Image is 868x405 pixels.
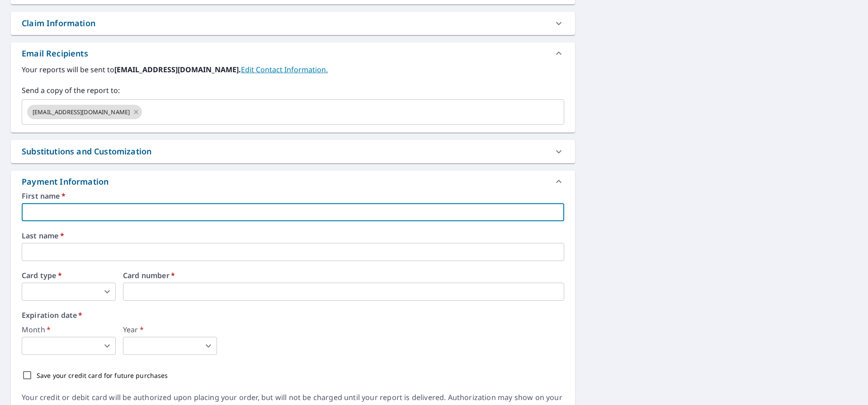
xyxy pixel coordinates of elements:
label: Card number [123,272,564,279]
div: ​ [22,283,116,301]
div: Payment Information [11,171,575,192]
div: Payment Information [22,176,112,188]
p: Save your credit card for future purchases [37,371,168,380]
label: First name [22,192,564,200]
b: [EMAIL_ADDRESS][DOMAIN_NAME]. [114,65,241,74]
div: Substitutions and Customization [11,140,575,163]
label: Your reports will be sent to [22,64,564,75]
label: Expiration date [22,312,564,319]
div: Substitutions and Customization [22,145,151,158]
label: Year [123,326,217,333]
div: [EMAIL_ADDRESS][DOMAIN_NAME] [27,105,142,119]
label: Card type [22,272,116,279]
span: [EMAIL_ADDRESS][DOMAIN_NAME] [27,108,135,116]
div: ​ [123,337,217,355]
label: Month [22,326,116,333]
label: Last name [22,232,564,239]
a: EditContactInfo [241,65,328,74]
div: Claim Information [22,17,95,29]
div: Email Recipients [22,47,88,60]
div: Email Recipients [11,42,575,64]
div: Claim Information [11,12,575,35]
div: ​ [22,337,116,355]
label: Send a copy of the report to: [22,85,564,96]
